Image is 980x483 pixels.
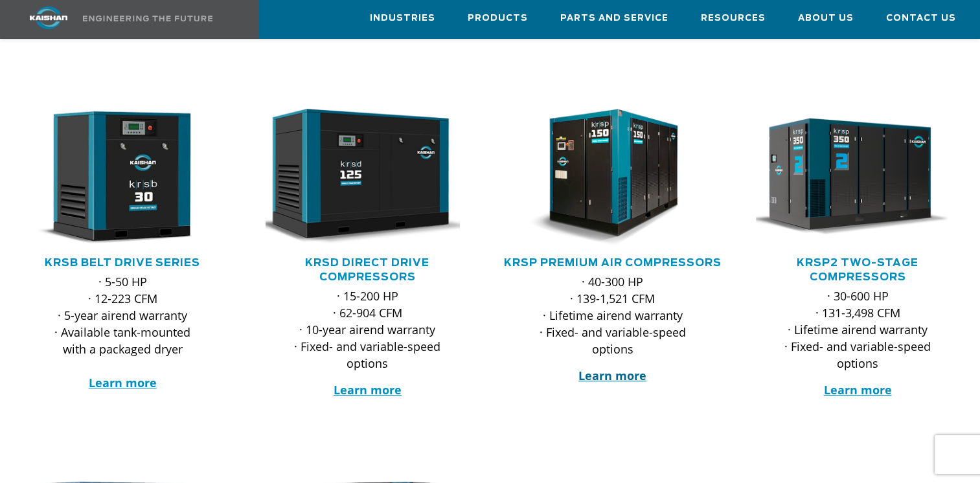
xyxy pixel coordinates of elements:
[560,11,668,26] span: Parts and Service
[266,109,469,246] div: krsd125
[47,273,198,391] p: · 5-50 HP · 12-223 CFM · 5-year airend warranty · Available tank-mounted with a packaged dryer
[256,109,460,246] img: krsd125
[504,258,722,268] a: KRSP Premium Air Compressors
[501,109,705,246] img: krsp150
[468,11,528,26] span: Products
[83,16,212,21] img: Engineering the future
[45,258,200,268] a: KRSB Belt Drive Series
[89,375,157,390] a: Learn more
[560,1,668,36] a: Parts and Service
[701,1,766,36] a: Resources
[782,287,933,372] p: · 30-600 HP · 131-3,498 CFM · Lifetime airend warranty · Fixed- and variable-speed options
[468,1,528,36] a: Products
[798,11,854,26] span: About Us
[511,109,714,246] div: krsp150
[823,382,891,398] a: Learn more
[370,1,435,36] a: Industries
[537,273,689,357] p: · 40-300 HP · 139-1,521 CFM · Lifetime airend warranty · Fixed- and variable-speed options
[291,287,443,372] p: · 15-200 HP · 62-904 CFM · 10-year airend warranty · Fixed- and variable-speed options
[798,1,854,36] a: About Us
[746,109,950,246] img: krsp350
[21,109,224,246] div: krsb30
[756,109,959,246] div: krsp350
[11,109,215,246] img: krsb30
[886,1,956,36] a: Contact Us
[305,258,429,282] a: KRSD Direct Drive Compressors
[578,368,646,383] a: Learn more
[334,382,402,398] a: Learn more
[797,258,918,282] a: KRSP2 Two-Stage Compressors
[701,11,766,26] span: Resources
[886,11,956,26] span: Contact Us
[370,11,435,26] span: Industries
